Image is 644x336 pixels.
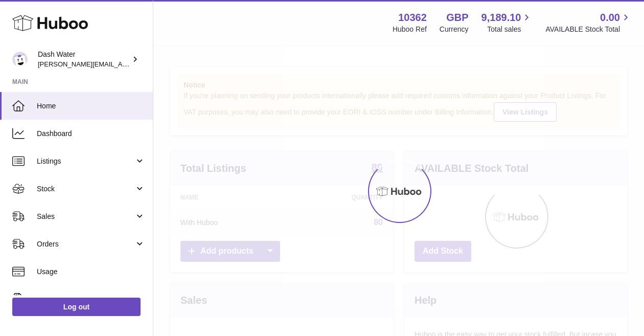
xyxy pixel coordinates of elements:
[37,129,145,139] span: Dashboard
[487,25,533,34] span: Total sales
[37,295,134,304] span: Invoicing and Payments
[481,11,521,25] span: 9,189.10
[398,11,427,25] strong: 10362
[37,156,134,166] span: Listings
[37,101,145,111] span: Home
[545,25,632,34] span: AVAILABLE Stock Total
[12,52,28,67] img: james@dash-water.com
[38,50,130,69] div: Dash Water
[37,184,134,194] span: Stock
[600,11,620,25] span: 0.00
[37,212,134,221] span: Sales
[393,25,427,34] div: Huboo Ref
[446,11,468,25] strong: GBP
[545,11,632,34] a: 0.00 AVAILABLE Stock Total
[38,60,205,68] span: [PERSON_NAME][EMAIL_ADDRESS][DOMAIN_NAME]
[37,239,134,249] span: Orders
[440,25,469,34] div: Currency
[481,11,533,34] a: 9,189.10 Total sales
[37,267,145,277] span: Usage
[12,298,141,316] a: Log out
